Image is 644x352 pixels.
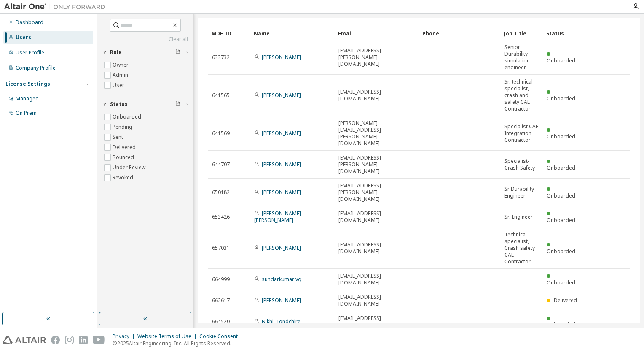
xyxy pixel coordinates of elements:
[113,60,130,70] label: Owner
[212,130,230,137] span: 641569
[547,95,575,102] span: Onboarded
[137,333,199,340] div: Website Terms of Use
[175,101,180,108] span: Clear filter
[338,89,415,102] span: [EMAIL_ADDRESS][DOMAIN_NAME]
[102,43,188,62] button: Role
[554,297,577,304] span: Delivered
[113,142,137,152] label: Delivered
[102,95,188,114] button: Status
[338,182,415,203] span: [EMAIL_ADDRESS][PERSON_NAME][DOMAIN_NAME]
[547,279,575,286] span: Onboarded
[262,54,301,61] a: [PERSON_NAME]
[199,333,243,340] div: Cookie Consent
[547,248,575,255] span: Onboarded
[5,81,50,87] div: License Settings
[93,336,105,344] img: youtube.svg
[16,34,31,41] div: Users
[65,336,74,344] img: instagram.svg
[338,241,415,255] span: [EMAIL_ADDRESS][DOMAIN_NAME]
[212,276,230,283] span: 664999
[79,336,88,344] img: linkedin.svg
[504,186,539,199] span: Sr Durability Engineer
[262,189,301,196] a: [PERSON_NAME]
[504,231,539,265] span: Technical specialist, Crash safety CAE Contractor
[175,49,180,56] span: Clear filter
[212,54,230,61] span: 633732
[547,133,575,140] span: Onboarded
[113,162,147,173] label: Under Review
[262,244,301,252] a: [PERSON_NAME]
[113,70,130,80] label: Admin
[338,273,415,286] span: [EMAIL_ADDRESS][DOMAIN_NAME]
[110,49,122,56] span: Role
[504,214,533,220] span: Sr. Engineer
[262,161,301,168] a: [PERSON_NAME]
[504,44,539,71] span: Senior Durability simulation engineer
[338,120,415,147] span: [PERSON_NAME][EMAIL_ADDRESS][PERSON_NAME][DOMAIN_NAME]
[422,27,497,40] div: Phone
[262,92,301,99] a: [PERSON_NAME]
[212,189,230,196] span: 650182
[504,158,539,171] span: Specialist- Crash Safety
[4,3,110,11] img: Altair One
[262,276,301,283] a: sundarkumar vg
[113,112,143,122] label: Onboarded
[212,92,230,99] span: 641565
[212,161,230,168] span: 644707
[338,27,416,40] div: Email
[547,192,575,199] span: Onboarded
[338,47,415,68] span: [EMAIL_ADDRESS][PERSON_NAME][DOMAIN_NAME]
[338,315,415,328] span: [EMAIL_ADDRESS][DOMAIN_NAME]
[338,210,415,224] span: [EMAIL_ADDRESS][DOMAIN_NAME]
[51,336,60,344] img: facebook.svg
[546,27,582,40] div: Status
[547,164,575,171] span: Onboarded
[113,340,243,347] p: © 2025 Altair Engineering, Inc. All Rights Reserved.
[254,27,331,40] div: Name
[110,101,128,108] span: Status
[3,336,46,344] img: altair_logo.svg
[262,297,301,304] a: [PERSON_NAME]
[212,318,230,325] span: 664520
[113,173,135,183] label: Revoked
[504,79,539,112] span: Sr. technical specialist, crash and safety CAE Contractor
[338,294,415,307] span: [EMAIL_ADDRESS][DOMAIN_NAME]
[16,110,37,116] div: On Prem
[262,318,301,325] a: Nikhil Tondchire
[338,154,415,175] span: [EMAIL_ADDRESS][PERSON_NAME][DOMAIN_NAME]
[504,123,539,144] span: Specialist CAE Integration Contractor
[16,65,56,71] div: Company Profile
[212,297,230,304] span: 662617
[113,132,125,142] label: Sent
[113,333,137,340] div: Privacy
[16,49,44,56] div: User Profile
[547,321,575,328] span: Onboarded
[547,57,575,64] span: Onboarded
[102,36,188,43] a: Clear all
[113,80,126,90] label: User
[504,27,539,40] div: Job Title
[262,130,301,137] a: [PERSON_NAME]
[16,95,39,102] div: Managed
[254,210,301,224] a: [PERSON_NAME] [PERSON_NAME]
[113,152,136,162] label: Bounced
[547,217,575,224] span: Onboarded
[212,214,230,220] span: 653426
[16,19,43,26] div: Dashboard
[212,245,230,252] span: 657031
[113,122,134,132] label: Pending
[212,27,247,40] div: MDH ID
